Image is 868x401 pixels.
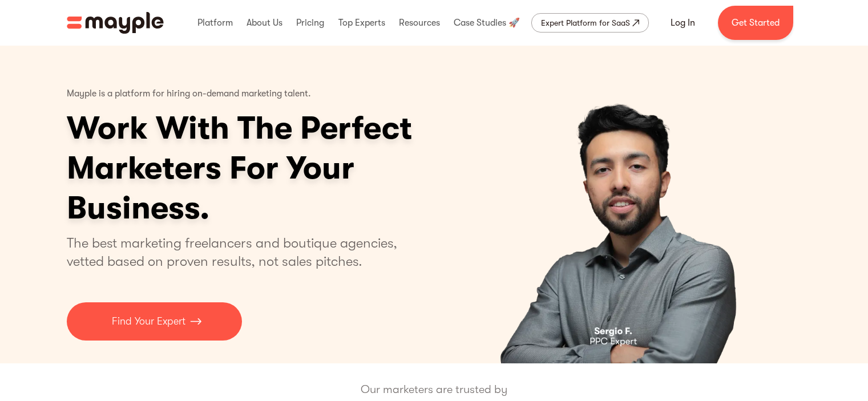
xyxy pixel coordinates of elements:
img: Mayple logo [67,12,164,34]
div: Expert Platform for SaaS [541,16,630,30]
p: The best marketing freelancers and boutique agencies, vetted based on proven results, not sales p... [67,234,411,270]
div: carousel [445,46,802,363]
a: home [67,12,164,34]
div: About Us [244,5,285,41]
div: 1 of 4 [445,46,802,363]
div: Top Experts [336,5,388,41]
a: Get Started [718,6,793,40]
p: Mayple is a platform for hiring on-demand marketing talent. [67,80,311,108]
p: Find Your Expert [112,314,185,329]
a: Find Your Expert [67,302,242,341]
a: Log In [657,9,709,37]
h1: Work With The Perfect Marketers For Your Business. [67,108,500,228]
a: Expert Platform for SaaS [531,13,649,33]
div: Platform [195,5,236,41]
div: Resources [396,5,443,41]
div: Pricing [293,5,327,41]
